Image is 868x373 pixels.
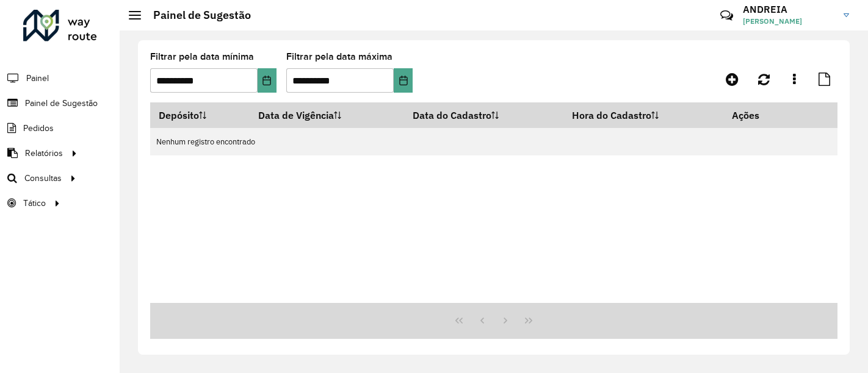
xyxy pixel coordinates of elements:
[286,49,392,64] label: Filtrar pela data máxima
[23,122,54,135] span: Pedidos
[150,102,250,128] th: Depósito
[150,49,254,64] label: Filtrar pela data mínima
[25,147,63,160] span: Relatórios
[258,68,277,93] button: Choose Date
[141,9,251,22] h2: Painel de Sugestão
[250,102,404,128] th: Data de Vigência
[26,72,49,85] span: Painel
[743,4,834,15] h3: ANDREIA
[394,68,413,93] button: Choose Date
[24,172,62,185] span: Consultas
[23,197,46,210] span: Tático
[563,102,723,128] th: Hora do Cadastro
[25,97,98,110] span: Painel de Sugestão
[724,102,797,128] th: Ações
[743,16,834,27] span: [PERSON_NAME]
[404,102,563,128] th: Data do Cadastro
[150,128,837,155] td: Nenhum registro encontrado
[714,2,740,29] a: Contato Rápido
